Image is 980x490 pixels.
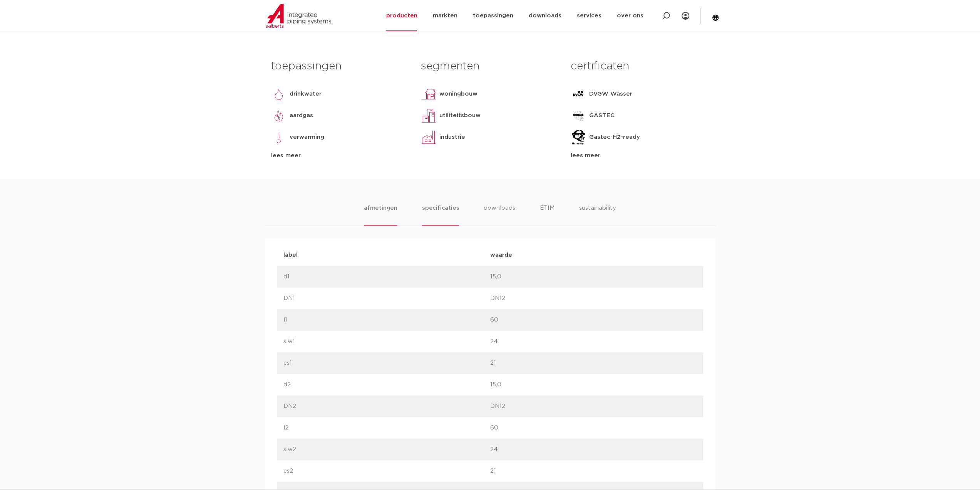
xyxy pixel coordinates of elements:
[283,337,490,346] p: slw1
[571,130,586,145] img: Gastec-H2-ready
[490,337,697,346] p: 24
[421,86,436,102] img: woningbouw
[283,294,490,303] p: DN1
[271,151,409,160] div: lees meer
[571,151,709,160] div: lees meer
[589,111,615,120] p: GASTEC
[271,108,286,123] img: aardgas
[484,204,515,226] li: downloads
[490,315,697,325] p: 60
[490,294,697,303] p: DN12
[439,133,465,142] p: industrie
[540,204,554,226] li: ETIM
[579,204,616,226] li: sustainability
[283,380,490,389] p: d2
[490,402,697,411] p: DN12
[490,423,697,433] p: 60
[571,59,709,74] h3: certificaten
[364,204,397,226] li: afmetingen
[490,272,697,281] p: 15,0
[490,380,697,389] p: 15,0
[271,130,286,145] img: verwarming
[571,86,586,102] img: DVGW Wasser
[290,133,324,142] p: verwarming
[490,445,697,454] p: 24
[421,59,559,74] h3: segmenten
[283,315,490,325] p: l1
[571,108,586,123] img: GASTEC
[283,402,490,411] p: DN2
[290,89,322,99] p: drinkwater
[439,89,477,99] p: woningbouw
[589,133,640,142] p: Gastec-H2-ready
[290,111,313,120] p: aardgas
[283,359,490,368] p: es1
[422,204,459,226] li: specificaties
[421,130,436,145] img: industrie
[490,359,697,368] p: 21
[271,86,286,102] img: drinkwater
[283,445,490,454] p: slw2
[439,111,481,120] p: utiliteitsbouw
[283,466,490,476] p: es2
[490,466,697,476] p: 21
[589,89,632,99] p: DVGW Wasser
[490,251,697,260] p: waarde
[271,59,409,74] h3: toepassingen
[283,272,490,281] p: d1
[421,108,436,123] img: utiliteitsbouw
[283,251,490,260] p: label
[283,423,490,433] p: l2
